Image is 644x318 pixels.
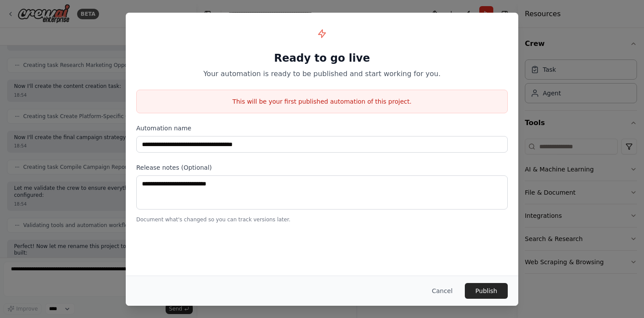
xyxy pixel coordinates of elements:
[137,97,507,106] p: This will be your first published automation of this project.
[136,51,508,65] h1: Ready to go live
[465,283,508,299] button: Publish
[136,69,508,79] p: Your automation is ready to be published and start working for you.
[136,124,508,133] label: Automation name
[136,216,508,223] p: Document what's changed so you can track versions later.
[425,283,460,299] button: Cancel
[136,163,508,172] label: Release notes (Optional)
